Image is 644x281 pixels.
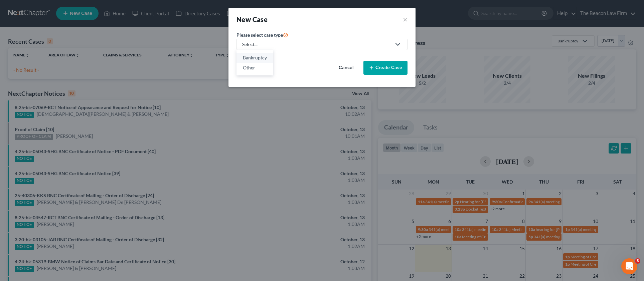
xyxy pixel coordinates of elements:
[403,15,408,24] button: ×
[236,15,268,23] strong: New Case
[243,54,267,61] div: Bankruptcy
[236,32,283,38] span: Please select case type
[635,258,640,264] span: 5
[242,41,391,48] div: Select...
[243,64,267,71] div: Other
[621,258,637,274] iframe: Intercom live chat
[236,63,273,73] a: Other
[363,61,408,75] button: Create Case
[331,61,361,74] button: Cancel
[236,53,273,63] a: Bankruptcy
